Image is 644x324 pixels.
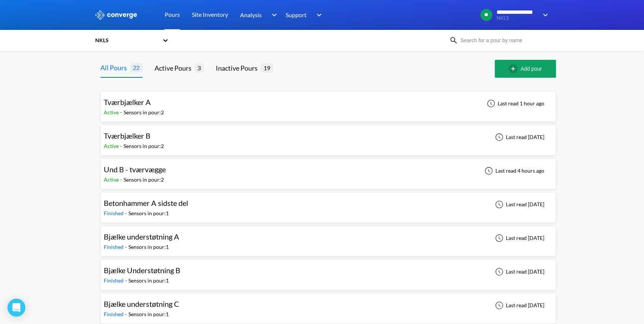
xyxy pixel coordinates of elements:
[124,176,164,184] div: Sensors in pour: 2
[491,267,547,276] div: Last read [DATE]
[100,268,556,274] a: Bjælke Understøtning BFinished-Sensors in pour:1Last read [DATE]
[130,63,143,72] span: 22
[491,133,547,142] div: Last read [DATE]
[480,166,547,175] div: Last read 4 hours ago
[120,143,124,149] span: -
[496,15,538,21] span: NKLS
[240,10,262,19] span: Analysis
[100,234,556,241] a: Bjælke understøtning AFinished-Sensors in pour:1Last read [DATE]
[100,167,556,173] a: Und B - tværvæggeActive-Sensors in pour:2Last read 4 hours ago
[100,302,556,308] a: Bjælke understøtning CFinished-Sensors in pour:1Last read [DATE]
[104,143,120,149] span: Active
[104,198,188,207] span: Betonhammer A sidste del
[125,277,128,284] span: -
[104,176,120,183] span: Active
[125,311,128,317] span: -
[120,176,124,183] span: -
[128,277,169,285] div: Sensors in pour: 1
[216,63,261,73] div: Inactive Pours
[491,301,547,310] div: Last read [DATE]
[312,10,324,19] img: downArrow.svg
[286,10,307,19] span: Support
[104,244,125,250] span: Finished
[104,232,179,241] span: Bjælke understøtning A
[104,210,125,216] span: Finished
[491,200,547,209] div: Last read [DATE]
[125,210,128,216] span: -
[94,36,159,44] div: NKLS
[100,133,556,140] a: Tværbjælker BActive-Sensors in pour:2Last read [DATE]
[128,209,169,217] div: Sensors in pour: 1
[7,299,25,317] div: Open Intercom Messenger
[104,299,179,308] span: Bjælke understøtning C
[483,99,547,108] div: Last read 1 hour ago
[128,310,169,318] div: Sensors in pour: 1
[104,266,180,275] span: Bjælke Understøtning B
[538,10,550,19] img: downArrow.svg
[491,234,547,243] div: Last read [DATE]
[267,10,279,19] img: downArrow.svg
[508,64,520,73] img: add-circle-outline.svg
[104,109,120,115] span: Active
[495,60,556,78] button: Add pour
[100,62,130,73] div: All Pours
[458,36,548,44] input: Search for a pour by name
[94,10,138,20] img: logo_ewhite.svg
[104,131,150,140] span: Tværbjælker B
[128,243,169,251] div: Sensors in pour: 1
[124,142,164,150] div: Sensors in pour: 2
[261,63,273,72] span: 19
[104,277,125,284] span: Finished
[104,98,151,107] span: Tværbjælker A
[195,63,204,72] span: 3
[104,165,166,174] span: Und B - tværvægge
[120,109,124,115] span: -
[124,108,164,117] div: Sensors in pour: 2
[100,100,556,106] a: Tværbjælker AActive-Sensors in pour:2Last read 1 hour ago
[449,36,458,45] img: icon-search.svg
[125,244,128,250] span: -
[100,201,556,207] a: Betonhammer A sidste delFinished-Sensors in pour:1Last read [DATE]
[104,311,125,317] span: Finished
[155,63,195,73] div: Active Pours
